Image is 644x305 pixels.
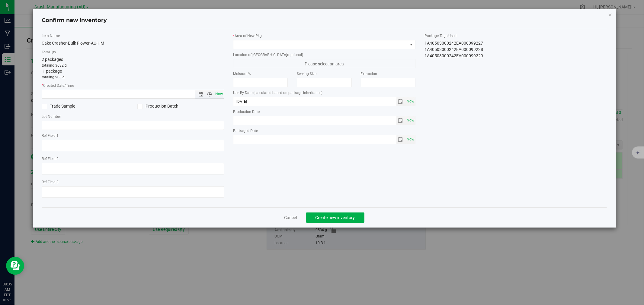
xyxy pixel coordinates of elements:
[425,46,607,53] div: 1A40503000242EA000099228
[42,156,224,162] label: Ref Field 2
[42,179,224,185] label: Ref Field 3
[425,53,607,59] div: 1A40503000242EA000099229
[42,114,224,119] label: Lot Number
[233,90,415,96] label: Use By Date
[42,33,224,39] label: Item Name
[42,49,224,55] label: Total Qty
[396,135,405,144] span: select
[297,71,351,77] label: Serving Size
[396,116,405,125] span: select
[253,91,322,95] span: (calculated based on package inheritance)
[425,40,607,46] div: 1A40503000242EA000099227
[42,74,224,80] p: totaling 908 g
[42,103,128,109] label: Trade Sample
[396,97,405,106] span: select
[204,92,215,97] span: Open the time view
[405,116,415,125] span: Set Current date
[405,135,415,144] span: select
[233,33,415,39] label: Area of New Pkg
[42,83,224,88] label: Created Date/Time
[43,69,62,74] span: 1 package
[214,90,224,99] span: Set Current date
[233,109,415,115] label: Production Date
[316,215,355,220] span: Create new inventory
[405,97,415,106] span: select
[405,135,415,144] span: Set Current date
[6,257,24,275] iframe: Resource center
[42,133,224,138] label: Ref Field 1
[42,63,224,68] p: totaling 3632 g
[42,17,107,24] h4: Confirm new inventory
[233,71,288,77] label: Moisture %
[137,103,224,109] label: Production Batch
[42,57,63,62] span: 2 packages
[405,97,415,106] span: Set Current date
[361,71,415,77] label: Extraction
[306,212,364,223] button: Create new inventory
[233,52,415,58] label: Location of [GEOGRAPHIC_DATA]
[405,116,415,125] span: select
[284,215,297,221] a: Cancel
[42,40,224,46] div: Cake Crasher-Bulk Flower-AU-HM
[233,128,415,134] label: Packaged Date
[425,33,607,39] label: Package Tags Used
[233,59,415,68] span: Please select an area
[196,92,206,97] span: Open the date view
[287,53,303,57] span: (optional)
